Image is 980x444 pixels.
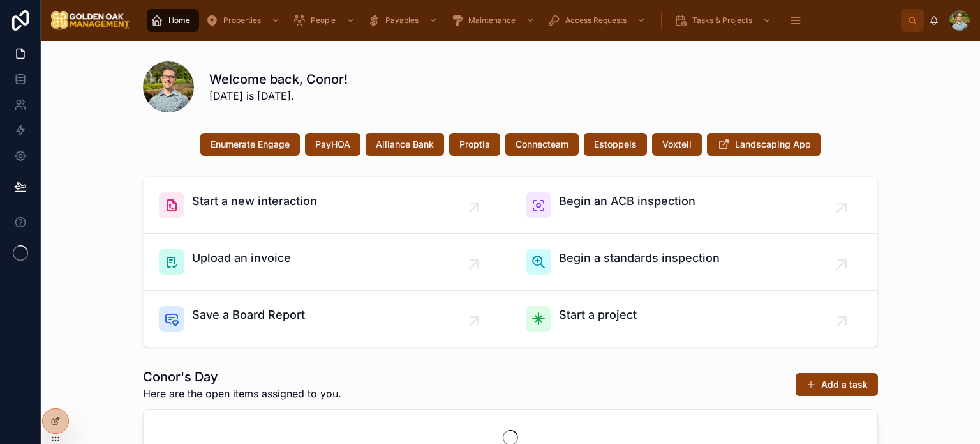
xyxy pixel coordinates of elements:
[594,138,637,151] span: Estoppels
[305,133,360,156] button: PayHOA
[447,9,541,32] a: Maintenance
[192,192,317,210] span: Start a new interaction
[376,138,434,151] span: Alliance Bank
[364,9,444,32] a: Payables
[559,249,720,267] span: Begin a standards inspection
[544,9,652,32] a: Access Requests
[366,133,444,156] button: Alliance Bank
[385,15,419,26] span: Payables
[223,15,261,26] span: Properties
[692,15,752,26] span: Tasks & Projects
[584,133,647,156] button: Estoppels
[192,306,305,324] span: Save a Board Report
[311,15,336,26] span: People
[559,192,695,210] span: Begin an ACB inspection
[671,9,778,32] a: Tasks & Projects
[315,138,350,151] span: PayHOA
[209,88,348,103] span: [DATE] is [DATE].
[468,15,516,26] span: Maintenance
[505,133,579,156] button: Connecteam
[192,249,291,267] span: Upload an invoice
[652,133,702,156] button: Voxtell
[140,6,901,34] div: scrollable content
[449,133,500,156] button: Proptia
[510,291,877,347] a: Start a project
[51,10,130,31] img: App logo
[289,9,361,32] a: People
[143,368,341,386] h1: Conor's Day
[168,15,190,26] span: Home
[559,306,637,324] span: Start a project
[565,15,627,26] span: Access Requests
[209,70,348,88] h1: Welcome back, Conor!
[735,138,811,151] span: Landscaping App
[510,234,877,291] a: Begin a standards inspection
[211,138,290,151] span: Enumerate Engage
[147,9,199,32] a: Home
[143,386,341,401] span: Here are the open items assigned to you.
[796,373,878,396] button: Add a task
[459,138,490,151] span: Proptia
[144,177,510,234] a: Start a new interaction
[144,291,510,347] a: Save a Board Report
[144,234,510,291] a: Upload an invoice
[202,9,286,32] a: Properties
[707,133,821,156] button: Landscaping App
[200,133,300,156] button: Enumerate Engage
[662,138,692,151] span: Voxtell
[516,138,568,151] span: Connecteam
[510,177,877,234] a: Begin an ACB inspection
